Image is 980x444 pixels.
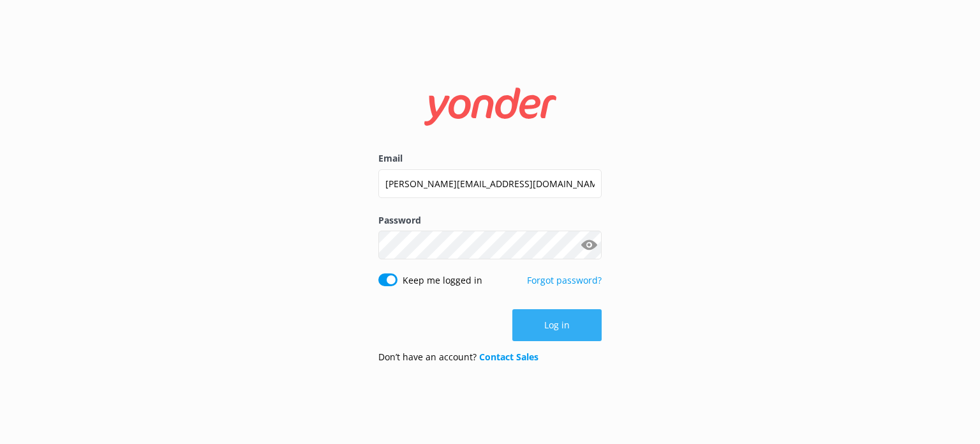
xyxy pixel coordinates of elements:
[576,233,602,258] button: Show password
[378,350,538,364] p: Don’t have an account?
[378,151,602,165] label: Email
[378,169,602,198] input: user@emailaddress.com
[403,273,482,287] label: Keep me logged in
[512,309,602,341] button: Log in
[479,351,538,363] a: Contact Sales
[527,274,602,286] a: Forgot password?
[378,213,602,227] label: Password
